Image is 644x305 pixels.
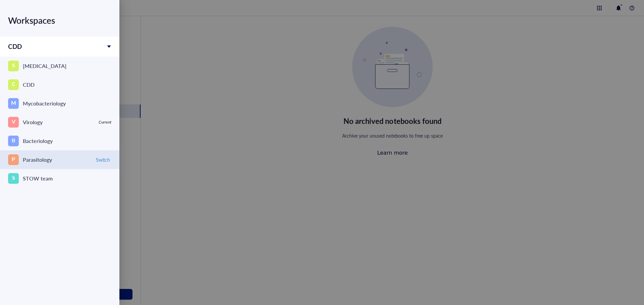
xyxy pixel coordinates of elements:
[23,80,35,89] div: CDD
[23,174,53,183] div: STOW team
[12,117,15,126] span: V
[12,136,15,144] span: B
[12,61,15,69] span: S
[96,157,110,163] span: Switch
[23,118,43,127] div: Virology
[23,61,66,71] div: [MEDICAL_DATA]
[95,156,111,164] button: Switch
[8,42,22,51] span: CDD
[99,120,111,125] div: Current
[23,155,52,164] div: Parasitology
[12,173,15,182] span: S
[12,80,15,88] span: C
[23,136,53,146] div: Bacteriology
[12,155,15,163] span: P
[8,11,111,30] div: Workspaces
[11,98,16,107] span: M
[23,99,66,108] div: Mycobacteriology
